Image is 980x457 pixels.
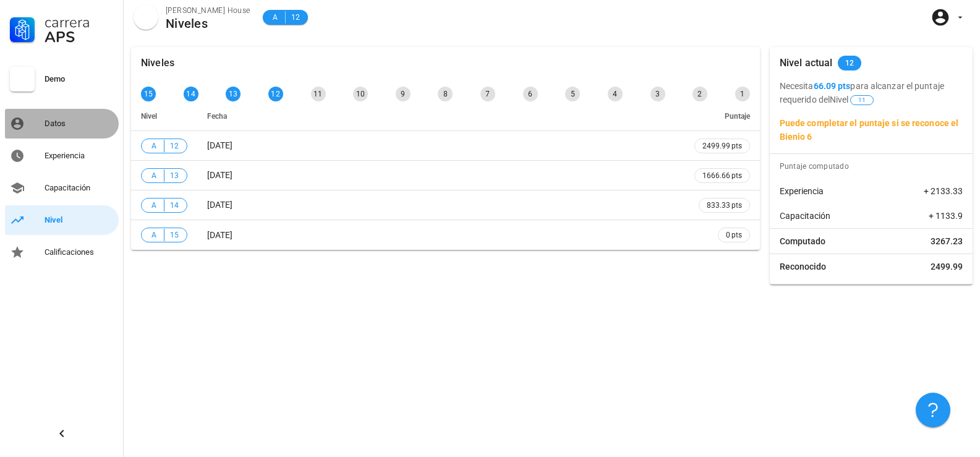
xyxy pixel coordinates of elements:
[311,87,326,101] div: 11
[149,199,159,211] span: A
[608,87,623,101] div: 4
[692,87,707,101] div: 2
[845,56,854,70] span: 12
[480,87,495,101] div: 7
[5,237,119,267] a: Calificaciones
[725,112,750,121] span: Puntaje
[650,87,665,101] div: 3
[924,185,963,197] span: + 2133.33
[45,151,114,161] div: Experiencia
[858,96,866,105] span: 11
[780,47,833,79] div: Nivel actual
[207,170,232,180] span: [DATE]
[5,141,119,171] a: Experiencia
[780,210,830,222] span: Capacitación
[141,87,156,101] div: 15
[268,87,283,101] div: 12
[149,229,159,241] span: A
[184,87,198,101] div: 14
[830,95,875,105] span: Nivel
[45,183,114,193] div: Capacitación
[45,215,114,225] div: Nivel
[207,140,232,150] span: [DATE]
[523,87,538,101] div: 6
[780,79,963,106] p: Necesita para alcanzar el puntaje requerido del
[197,101,684,131] th: Fecha
[226,87,241,101] div: 13
[702,169,742,182] span: 1666.66 pts
[149,140,159,152] span: A
[134,5,158,30] div: avatar
[169,229,179,241] span: 15
[780,235,825,247] span: Computado
[707,199,742,211] span: 833.33 pts
[702,140,742,152] span: 2499.99 pts
[929,210,963,222] span: + 1133.9
[5,173,119,203] a: Capacitación
[291,11,300,23] span: 12
[396,87,411,101] div: 9
[45,119,114,129] div: Datos
[141,112,157,121] span: Nivel
[735,87,750,101] div: 1
[270,11,280,23] span: A
[169,169,179,182] span: 13
[814,81,851,91] b: 66.09 pts
[45,15,114,30] div: Carrera
[141,47,174,79] div: Niveles
[775,154,973,179] div: Puntaje computado
[207,112,227,121] span: Fecha
[780,185,824,197] span: Experiencia
[5,205,119,235] a: Nivel
[166,4,250,17] div: [PERSON_NAME] House
[780,118,958,142] b: Puede completar el puntaje si se reconoce el Bienio 6
[169,140,179,152] span: 12
[166,17,250,30] div: Niveles
[931,235,963,247] span: 3267.23
[207,230,232,240] span: [DATE]
[780,260,826,273] span: Reconocido
[438,87,453,101] div: 8
[684,101,760,131] th: Puntaje
[726,229,742,241] span: 0 pts
[131,101,197,131] th: Nivel
[149,169,159,182] span: A
[45,247,114,257] div: Calificaciones
[5,109,119,139] a: Datos
[45,74,114,84] div: Demo
[207,200,232,210] span: [DATE]
[353,87,368,101] div: 10
[169,199,179,211] span: 14
[565,87,580,101] div: 5
[931,260,963,273] span: 2499.99
[45,30,114,45] div: APS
